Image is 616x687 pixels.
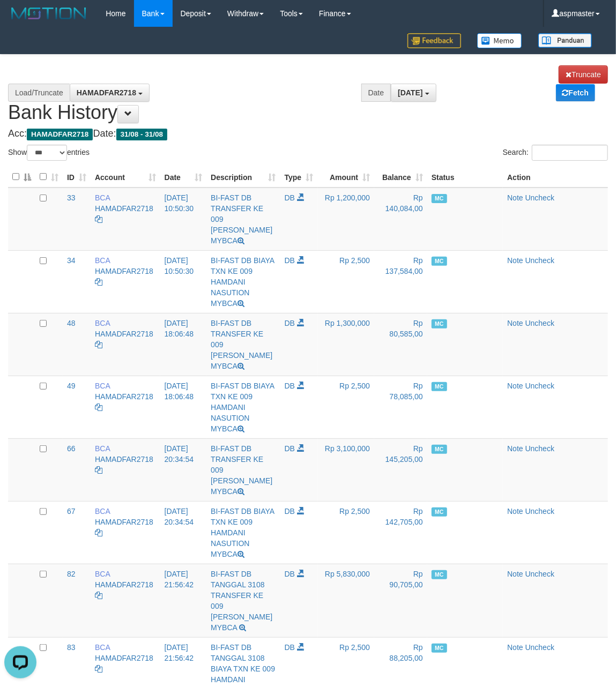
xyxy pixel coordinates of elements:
[556,84,595,101] a: Fetch
[95,643,110,652] span: BCA
[95,466,102,474] a: Copy HAMADFAR2718 to clipboard
[525,319,554,327] a: Uncheck
[318,376,375,438] td: Rp 2,500
[318,167,375,188] th: Amount: activate to sort column ascending
[507,570,523,578] a: Note
[4,4,36,36] button: Open LiveChat chat widget
[374,250,427,313] td: Rp 137,584,00
[280,167,318,188] th: Type: activate to sort column ascending
[95,570,110,578] span: BCA
[318,188,375,251] td: Rp 1,200,000
[95,330,153,338] a: HAMADFAR2718
[374,564,427,637] td: Rp 90,705,00
[432,319,447,328] span: Manually Checked by: aspasya
[318,501,375,564] td: Rp 2,500
[95,444,110,453] span: BCA
[525,444,554,453] a: Uncheck
[91,167,160,188] th: Account: activate to sort column ascending
[507,319,523,327] a: Note
[427,167,503,188] th: Status
[67,193,76,202] span: 33
[27,145,67,161] select: Showentries
[285,382,295,390] span: DB
[95,193,110,202] span: BCA
[95,528,102,537] a: Copy HAMADFAR2718 to clipboard
[206,188,280,251] td: BI-FAST DB TRANSFER KE 009 [PERSON_NAME] MYBCA
[211,570,272,632] a: BI-FAST DB TANGGAL 3108 TRANSFER KE 009 [PERSON_NAME] MYBCA
[70,84,150,102] button: HAMADFAR2718
[95,591,102,600] a: Copy HAMADFAR2718 to clipboard
[160,376,207,438] td: [DATE] 18:06:48
[507,643,523,652] a: Note
[35,167,63,188] th: : activate to sort column ascending
[160,564,207,637] td: [DATE] 21:56:42
[374,313,427,376] td: Rp 80,585,00
[507,256,523,265] a: Note
[432,445,447,454] span: Manually Checked by: aspasya
[67,570,76,578] span: 82
[525,643,554,652] a: Uncheck
[525,193,554,202] a: Uncheck
[374,188,427,251] td: Rp 140,084,00
[67,319,76,327] span: 48
[27,129,93,140] span: HAMADFAR2718
[525,256,554,265] a: Uncheck
[95,392,153,401] a: HAMADFAR2718
[432,570,447,579] span: Manually Checked by: aspasya
[8,145,90,161] label: Show entries
[374,376,427,438] td: Rp 78,085,00
[67,382,76,390] span: 49
[95,580,153,589] a: HAMADFAR2718
[507,193,523,202] a: Note
[285,570,295,578] span: DB
[160,188,207,251] td: [DATE] 10:50:30
[95,204,153,213] a: HAMADFAR2718
[432,644,447,653] span: Manually Checked by: aspasya
[503,167,608,188] th: Action
[95,403,102,412] a: Copy HAMADFAR2718 to clipboard
[503,145,608,161] label: Search:
[532,145,608,161] input: Search:
[432,382,447,391] span: Manually Checked by: aspasya
[77,88,136,97] span: HAMADFAR2718
[391,84,436,102] button: [DATE]
[285,319,295,327] span: DB
[507,507,523,516] a: Note
[67,643,76,652] span: 83
[318,438,375,501] td: Rp 3,100,000
[432,194,447,203] span: Manually Checked by: aspprazz
[160,313,207,376] td: [DATE] 18:06:48
[374,438,427,501] td: Rp 145,205,00
[206,438,280,501] td: BI-FAST DB TRANSFER KE 009 [PERSON_NAME] MYBCA
[160,250,207,313] td: [DATE] 10:50:30
[507,444,523,453] a: Note
[8,5,90,21] img: MOTION_logo.png
[398,88,422,97] span: [DATE]
[318,564,375,637] td: Rp 5,830,000
[538,33,592,48] img: panduan.png
[477,33,522,48] img: Button%20Memo.svg
[95,340,102,349] a: Copy HAMADFAR2718 to clipboard
[95,256,110,265] span: BCA
[8,129,608,139] h4: Acc: Date:
[95,455,153,464] a: HAMADFAR2718
[95,267,153,275] a: HAMADFAR2718
[8,65,608,123] h1: Bank History
[160,167,207,188] th: Date: activate to sort column ascending
[8,84,70,102] div: Load/Truncate
[67,507,76,516] span: 67
[525,382,554,390] a: Uncheck
[432,507,447,517] span: Manually Checked by: aspasya
[407,33,461,48] img: Feedback.jpg
[206,250,280,313] td: BI-FAST DB BIAYA TXN KE 009 HAMDANI NASUTION MYBCA
[285,256,295,265] span: DB
[374,167,427,188] th: Balance: activate to sort column ascending
[206,167,280,188] th: Description: activate to sort column ascending
[432,257,447,266] span: Manually Checked by: aspprazz
[95,518,153,526] a: HAMADFAR2718
[285,444,295,453] span: DB
[361,84,391,102] div: Date
[374,501,427,564] td: Rp 142,705,00
[95,382,110,390] span: BCA
[95,507,110,516] span: BCA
